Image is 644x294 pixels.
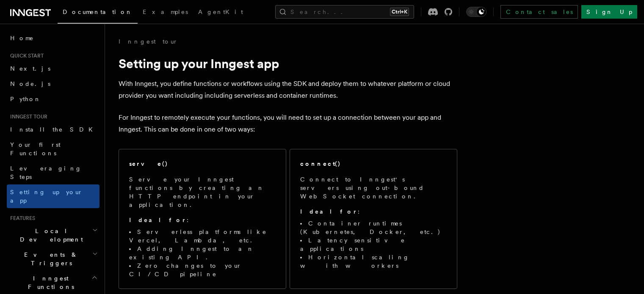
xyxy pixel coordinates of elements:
h1: Setting up your Inngest app [119,56,457,71]
span: Install the SDK [10,126,98,133]
span: Python [10,96,41,102]
span: Local Development [7,227,92,244]
span: Events & Triggers [7,250,92,267]
a: Inngest tour [119,37,178,46]
kbd: Ctrl+K [390,8,409,16]
li: Zero changes to your CI/CD pipeline [129,261,276,278]
span: Quick start [7,52,44,59]
span: Inngest Functions [7,274,91,291]
span: Node.js [10,80,50,87]
a: Contact sales [500,5,578,19]
span: Features [7,215,35,222]
a: Next.js [7,61,100,76]
a: connect()Connect to Inngest's servers using out-bound WebSocket connection.Ideal for:Container ru... [290,149,457,289]
a: Python [7,91,100,107]
p: Serve your Inngest functions by creating an HTTP endpoint in your application. [129,175,276,209]
a: Node.js [7,76,100,91]
strong: Ideal for [300,208,358,215]
a: AgentKit [193,3,248,23]
span: Your first Functions [10,141,61,157]
button: Toggle dark mode [466,7,486,17]
a: Leveraging Steps [7,161,100,184]
li: Container runtimes (Kubernetes, Docker, etc.) [300,219,447,236]
p: Connect to Inngest's servers using out-bound WebSocket connection. [300,175,447,201]
strong: Ideal for [129,217,187,223]
p: For Inngest to remotely execute your functions, you will need to set up a connection between your... [119,112,457,135]
span: Home [10,34,34,42]
span: Next.js [10,65,50,72]
a: serve()Serve your Inngest functions by creating an HTTP endpoint in your application.Ideal for:Se... [119,149,286,289]
p: : [300,207,447,216]
h2: serve() [129,159,168,168]
a: Sign Up [581,5,637,19]
span: AgentKit [198,8,243,15]
a: Documentation [58,3,138,24]
span: Examples [143,8,188,15]
a: Examples [138,3,193,23]
span: Documentation [63,8,133,15]
li: Horizontal scaling with workers [300,253,447,270]
h2: connect() [300,159,341,168]
button: Local Development [7,223,100,247]
a: Your first Functions [7,137,100,161]
a: Setting up your app [7,184,100,208]
p: With Inngest, you define functions or workflows using the SDK and deploy them to whatever platfor... [119,78,457,102]
p: : [129,216,276,224]
span: Setting up your app [10,189,83,204]
span: Inngest tour [7,113,47,120]
a: Install the SDK [7,122,100,137]
li: Serverless platforms like Vercel, Lambda, etc. [129,228,276,245]
li: Adding Inngest to an existing API. [129,245,276,261]
li: Latency sensitive applications [300,236,447,253]
button: Search...Ctrl+K [275,5,414,19]
button: Events & Triggers [7,247,100,271]
span: Leveraging Steps [10,165,82,180]
a: Home [7,30,100,46]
